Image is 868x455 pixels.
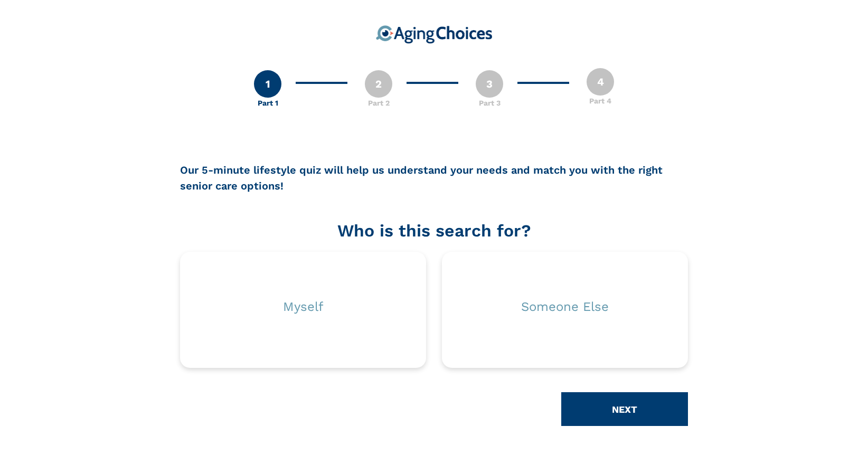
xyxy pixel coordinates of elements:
div: Part 3 [479,98,501,109]
div: Myself [283,300,323,313]
div: Someone Else [521,300,609,313]
img: aging-choices-logo.png [376,25,492,44]
div: 1 [254,70,281,98]
div: Our 5-minute lifestyle quiz will help us understand your needs and match you with the right senio... [180,162,688,194]
div: 4 [587,68,614,96]
div: Part 2 [368,98,390,109]
button: NEXT [561,392,688,426]
div: Part 4 [589,96,611,107]
div: 3 [476,70,503,98]
div: Who is this search for? [180,218,688,243]
div: Part 1 [258,98,278,109]
div: 2 [365,70,392,98]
